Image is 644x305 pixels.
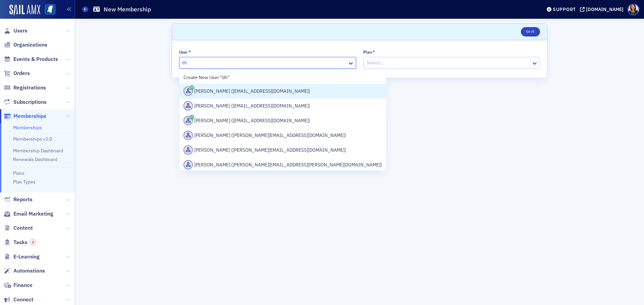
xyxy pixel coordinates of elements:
[29,239,36,246] div: 3
[13,148,63,154] a: Membership Dashboard
[4,98,47,106] a: Subscriptions
[4,224,33,232] a: Content
[183,131,382,140] div: [PERSON_NAME] ([PERSON_NAME][EMAIL_ADDRESS][DOMAIN_NAME])
[13,179,36,185] a: Plan Types
[4,112,46,120] a: Memberships
[189,50,191,54] abbr: This field is required
[13,224,33,232] span: Content
[4,84,46,91] a: Registrations
[4,296,34,303] a: Connect
[40,4,55,16] a: View Homepage
[4,239,36,246] a: Tasks3
[13,84,46,91] span: Registrations
[13,210,53,218] span: Email Marketing
[4,56,58,63] a: Events & Products
[13,253,40,260] span: E-Learning
[13,156,57,162] a: Renewals Dashboard
[13,239,36,246] span: Tasks
[363,50,372,55] div: Plan
[4,282,33,289] a: Finance
[179,50,188,55] div: User
[4,267,45,275] a: Automations
[4,210,53,218] a: Email Marketing
[13,56,58,63] span: Events & Products
[13,282,33,289] span: Finance
[628,4,639,15] span: Profile
[553,6,576,12] div: Support
[4,70,30,77] a: Orders
[183,86,382,96] div: [PERSON_NAME] ([EMAIL_ADDRESS][DOMAIN_NAME])
[13,41,47,49] span: Organizations
[9,5,40,15] img: SailAMX
[183,145,382,155] div: [PERSON_NAME] ([PERSON_NAME][EMAIL_ADDRESS][DOMAIN_NAME])
[4,41,47,49] a: Organizations
[521,27,540,36] button: Save
[4,196,33,203] a: Reports
[13,267,45,275] span: Automations
[372,50,375,54] abbr: This field is required
[586,6,624,12] div: [DOMAIN_NAME]
[580,7,626,12] button: [DOMAIN_NAME]
[183,160,382,169] div: [PERSON_NAME] ([PERSON_NAME][EMAIL_ADDRESS][PERSON_NAME][DOMAIN_NAME])
[104,5,151,13] h1: New Membership
[13,112,46,120] span: Memberships
[13,125,42,131] a: Memberships
[183,74,382,81] div: Create New User "dh"
[13,98,47,106] span: Subscriptions
[45,4,55,15] img: SailAMX
[183,116,382,125] div: [PERSON_NAME] ([EMAIL_ADDRESS][DOMAIN_NAME])
[4,253,40,260] a: E-Learning
[13,196,33,203] span: Reports
[4,27,28,34] a: Users
[13,296,34,303] span: Connect
[13,136,52,142] a: Memberships v2.0
[13,27,28,34] span: Users
[13,70,30,77] span: Orders
[13,170,24,176] a: Plans
[183,101,382,110] div: [PERSON_NAME] ([EMAIL_ADDRESS][DOMAIN_NAME])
